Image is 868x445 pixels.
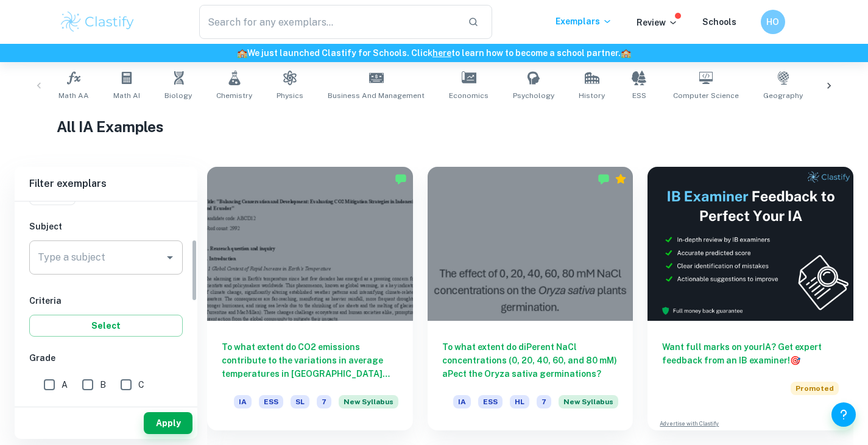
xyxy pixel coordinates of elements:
[113,90,140,101] span: Math AI
[615,173,627,185] div: Premium
[2,46,866,60] h6: We just launched Clastify for Schools. Click to learn how to become a school partner.
[277,90,303,101] span: Physics
[449,90,489,101] span: Economics
[29,294,183,307] h6: Criteria
[291,395,309,408] span: SL
[637,16,678,29] p: Review
[632,90,646,101] span: ESS
[510,395,529,408] span: HL
[58,90,89,101] span: Math AA
[537,395,551,408] span: 7
[144,412,192,434] button: Apply
[164,90,192,101] span: Biology
[234,395,252,408] span: IA
[432,48,451,58] a: here
[62,378,68,391] span: A
[559,395,618,416] div: Starting from the May 2026 session, the ESS IA requirements have changed. We created this exempla...
[57,116,811,138] h1: All IA Examples
[59,10,136,34] img: Clastify logo
[673,90,739,101] span: Computer Science
[763,90,803,101] span: Geography
[647,167,853,321] img: Thumbnail
[428,167,633,430] a: To what extent do diPerent NaCl concentrations (0, 20, 40, 60, and 80 mM) aPect the Oryza sativa ...
[29,351,183,365] h6: Grade
[222,340,398,380] h6: To what extent do CO2 emissions contribute to the variations in average temperatures in [GEOGRAPH...
[766,15,780,29] h6: HO
[598,173,610,185] img: Marked
[15,167,197,201] h6: Filter exemplars
[339,395,398,408] span: New Syllabus
[317,395,331,408] span: 7
[395,173,407,185] img: Marked
[237,48,247,58] span: 🏫
[328,90,425,101] span: Business and Management
[442,340,619,380] h6: To what extent do diPerent NaCl concentrations (0, 20, 40, 60, and 80 mM) aPect the Oryza sativa ...
[453,395,471,408] span: IA
[513,90,554,101] span: Psychology
[660,419,719,428] a: Advertise with Clastify
[761,10,785,34] button: HO
[556,15,612,28] p: Exemplars
[702,17,736,27] a: Schools
[207,167,413,430] a: To what extent do CO2 emissions contribute to the variations in average temperatures in [GEOGRAPH...
[478,395,503,408] span: ESS
[339,395,398,416] div: Starting from the May 2026 session, the ESS IA requirements have changed. We created this exempla...
[831,402,856,427] button: Help and Feedback
[559,395,618,408] span: New Syllabus
[29,220,183,233] h6: Subject
[161,249,178,266] button: Open
[199,5,459,39] input: Search for any exemplars...
[791,382,839,395] span: Promoted
[662,340,839,367] h6: Want full marks on your IA ? Get expert feedback from an IB examiner!
[100,378,106,391] span: B
[29,315,183,337] button: Select
[621,48,631,58] span: 🏫
[579,90,605,101] span: History
[647,167,853,430] a: Want full marks on yourIA? Get expert feedback from an IB examiner!PromotedAdvertise with Clastify
[259,395,283,408] span: ESS
[790,356,800,365] span: 🎯
[138,378,144,391] span: C
[216,90,252,101] span: Chemistry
